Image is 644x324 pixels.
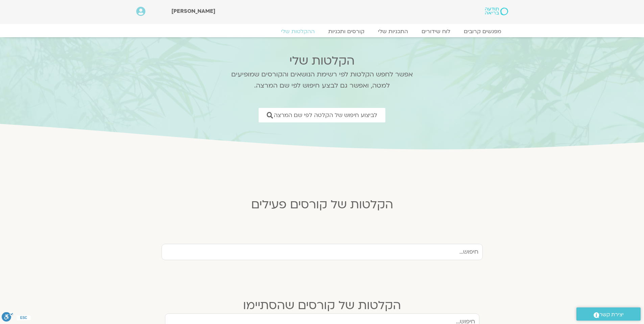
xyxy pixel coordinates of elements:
[171,7,215,15] span: [PERSON_NAME]
[165,299,479,312] h2: הקלטות של קורסים שהסתיימו
[371,28,415,35] a: התכניות שלי
[274,28,321,35] a: ההקלטות שלי
[162,244,483,260] input: חיפוש...
[321,28,371,35] a: קורסים ותכניות
[157,198,488,211] h2: הקלטות של קורסים פעילים
[576,307,641,321] a: יצירת קשר
[259,108,385,122] a: לביצוע חיפוש של הקלטה לפי שם המרצה
[274,112,377,118] span: לביצוע חיפוש של הקלטה לפי שם המרצה
[415,28,457,35] a: לוח שידורים
[222,69,422,91] p: אפשר לחפש הקלטות לפי רשימת הנושאים והקורסים שמופיעים למטה, ואפשר גם לבצע חיפוש לפי שם המרצה.
[136,28,508,35] nav: Menu
[457,28,508,35] a: מפגשים קרובים
[222,54,422,68] h2: הקלטות שלי
[599,310,624,319] span: יצירת קשר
